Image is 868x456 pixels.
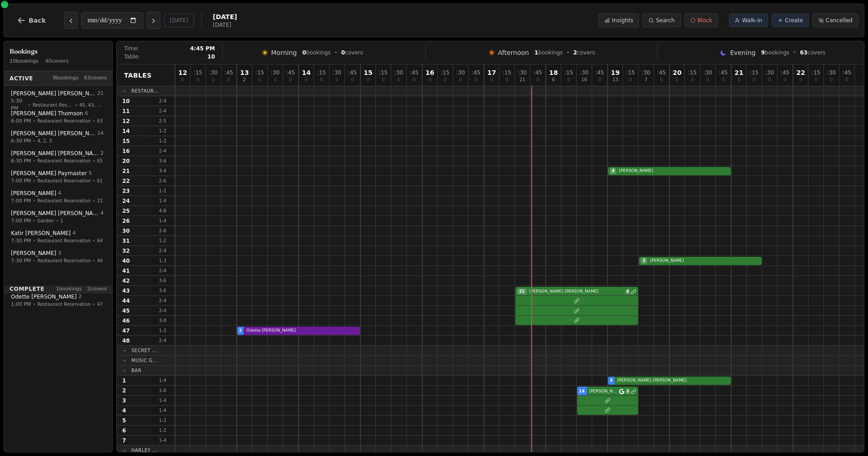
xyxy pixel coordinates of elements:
span: : 30 [827,70,836,75]
span: 14 [122,127,130,135]
span: • [93,237,95,244]
span: 0 [320,78,323,82]
span: 65 covers [46,58,69,65]
span: 1 - 2 [152,187,174,194]
span: 17 [487,69,496,76]
span: 0 [845,78,848,82]
span: 0 [413,78,415,82]
span: : 15 [812,70,820,75]
span: 0 [397,78,400,82]
span: 63 [800,49,808,56]
span: 2 - 4 [152,267,174,274]
span: Bar [131,367,141,374]
span: 7:30 PM [11,257,31,265]
span: 6:30 PM [11,157,31,165]
span: 40 [97,257,103,264]
span: • [93,118,95,124]
span: 24 [122,197,130,205]
span: • [793,49,796,56]
span: 2 - 4 [152,147,174,154]
span: 2 [243,78,246,82]
button: Cancelled [813,14,858,27]
span: 15 [364,69,372,76]
span: 3 [58,250,61,257]
span: 6:30 PM [11,137,31,145]
span: 22 [122,177,130,185]
span: : 45 [657,70,666,75]
span: 12 [122,118,130,125]
span: 1 - 2 [152,237,174,244]
span: 2 [122,387,126,394]
span: 0 [753,78,755,82]
span: : 30 [394,70,403,75]
span: [PERSON_NAME] [648,258,760,264]
span: Create [785,17,803,24]
span: : 30 [456,70,465,75]
button: Previous day [64,12,78,29]
span: 0 [289,78,292,82]
span: bookings [302,49,330,56]
span: : 45 [472,70,480,75]
span: 2 [100,150,104,157]
span: • [566,49,569,56]
span: : 30 [209,70,218,75]
span: : 45 [224,70,233,75]
span: : 45 [534,70,542,75]
span: 1 - 4 [152,437,174,444]
span: [PERSON_NAME] [PERSON_NAME] [11,90,95,97]
span: Insights [612,17,633,24]
span: 0 [274,78,276,82]
span: 19 [611,69,619,76]
span: 0 [660,78,663,82]
span: • [33,257,35,264]
span: [PERSON_NAME] Paymaster [11,170,87,177]
span: [PERSON_NAME] [PERSON_NAME] [528,289,625,295]
span: 0 [783,78,786,82]
span: 45 [122,307,130,314]
span: 0 [536,78,539,82]
span: 1 - 3 [152,257,174,264]
button: [DATE] [164,14,195,27]
span: 20 [122,157,130,165]
span: • [33,118,35,124]
span: : 15 [441,70,449,75]
span: : 15 [503,70,511,75]
span: 0 [367,78,369,82]
span: 4:45 PM [190,45,215,52]
button: Search [643,14,680,27]
span: 4, 2, 3 [37,137,52,144]
span: 45, 43, 46, 44 [80,101,104,108]
span: 20 [673,69,681,76]
span: Odette [PERSON_NAME] [11,293,77,300]
span: 3 - 8 [152,317,174,324]
button: [PERSON_NAME] [PERSON_NAME]47:00 PM•Garden•1 [6,206,110,228]
span: 0 [722,78,724,82]
span: : 45 [843,70,851,75]
button: Create [772,14,809,27]
span: 14 [579,388,585,395]
span: • [33,217,35,224]
span: 1 bookings [56,285,82,293]
span: 13 [613,78,619,82]
span: 3 [625,389,630,394]
span: [DATE] [213,21,237,29]
span: Active [10,74,33,82]
span: 1 - 2 [152,427,174,434]
span: • [93,157,95,164]
span: 4 [73,230,76,237]
span: 43 [122,287,130,294]
span: : 30 [765,70,774,75]
span: 1 [122,377,126,384]
span: 21 [97,197,103,204]
span: 1 - 4 [152,407,174,414]
span: 0 [429,78,431,82]
span: 0 [459,78,462,82]
span: 1 [534,49,538,56]
span: 6 [122,427,126,434]
span: 44 [122,297,130,304]
span: 0 [706,78,709,82]
span: • [93,177,95,184]
span: • [93,301,95,308]
span: • [334,49,338,56]
span: Restaurant Reservation [37,257,90,264]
